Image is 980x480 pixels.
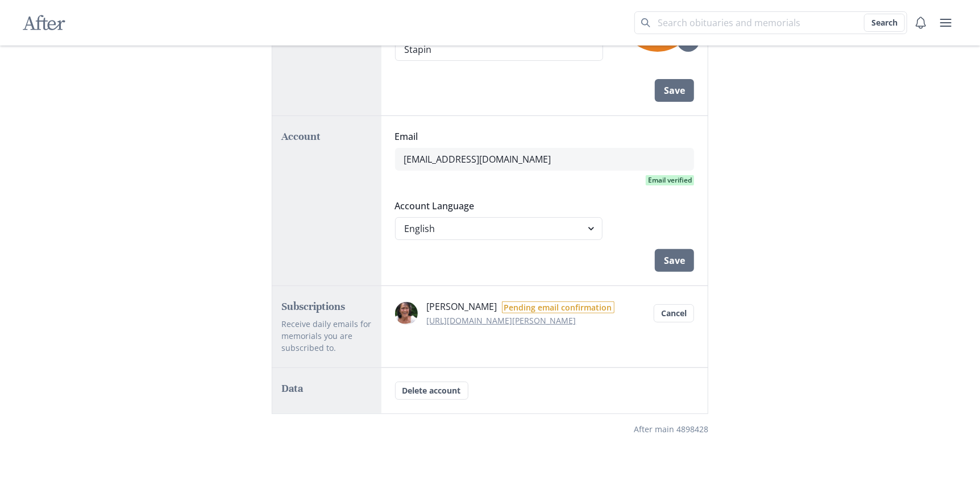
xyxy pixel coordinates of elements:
[655,249,694,272] button: Save
[281,382,372,395] h2: Data
[910,11,932,34] button: Notifications
[634,11,907,34] input: Search term
[427,300,497,313] span: [PERSON_NAME]
[395,382,468,400] button: Delete account
[281,130,372,143] h2: Account
[654,304,694,322] button: Cancel
[281,300,372,313] h2: Subscriptions
[646,175,694,185] span: Email verified
[395,300,695,327] ul: Subscriptions pending confirmation list
[281,318,372,354] p: Receive daily emails for memorials you are subscribed to.
[395,302,418,325] img: Avatar: KS
[427,315,576,326] a: [URL][DOMAIN_NAME][PERSON_NAME]
[395,130,688,143] label: Email
[502,301,614,313] span: Pending email confirmation
[935,11,957,34] button: user menu
[655,79,694,102] button: Save
[272,423,708,435] p: After main 4898428
[864,14,905,32] button: Search
[395,199,596,213] label: Account Language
